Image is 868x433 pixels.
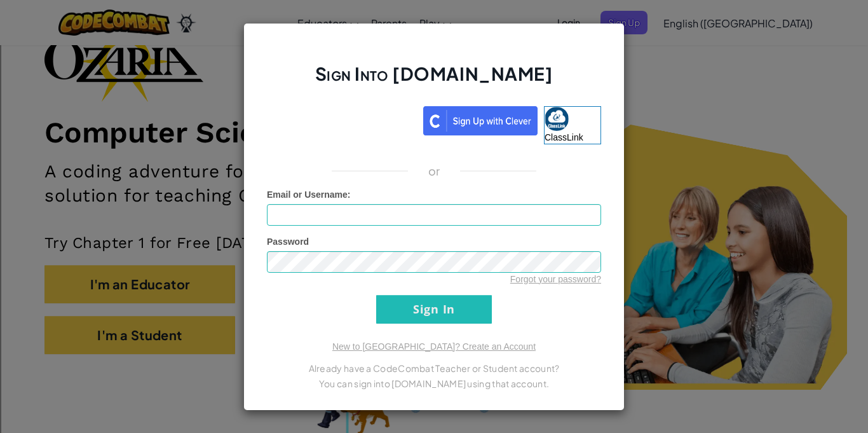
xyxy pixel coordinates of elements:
img: classlink-logo-small.png [545,107,569,131]
p: You can sign into [DOMAIN_NAME] using that account. [267,376,601,391]
div: Move To ... [5,85,863,97]
span: Email or Username [267,189,348,200]
input: Sign In [376,295,492,324]
div: Sign out [5,62,863,74]
p: Already have a CodeCombat Teacher or Student account? [267,361,601,376]
img: clever_sso_button@2x.png [423,106,538,135]
span: ClassLink [545,132,583,142]
span: Password [267,237,309,247]
p: or [428,163,440,179]
div: Rename [5,74,863,85]
a: New to [GEOGRAPHIC_DATA]? Create an Account [332,341,536,352]
iframe: Sign in with Google Button [261,105,423,133]
h2: Sign Into [DOMAIN_NAME] [267,62,601,99]
div: Move To ... [5,28,863,39]
label: : [267,188,351,201]
div: Sort New > Old [5,17,863,28]
div: Sort A > Z [5,5,863,17]
a: Forgot your password? [510,274,601,284]
div: Delete [5,39,863,51]
div: Options [5,51,863,62]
